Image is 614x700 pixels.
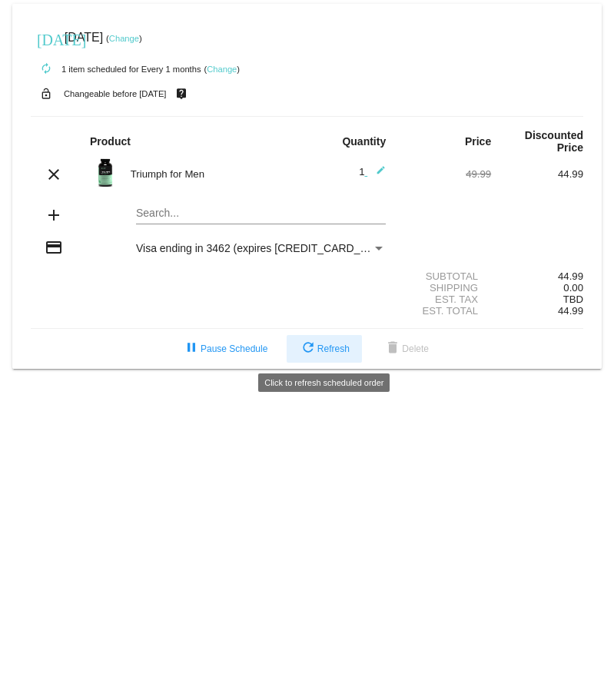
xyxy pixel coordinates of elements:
[31,65,201,74] small: 1 item scheduled for Every 1 months
[136,207,386,220] input: Search...
[45,165,63,184] mat-icon: clear
[399,282,491,294] div: Shipping
[299,343,350,354] span: Refresh
[172,84,191,104] mat-icon: live_help
[359,166,386,177] span: 1
[170,335,280,363] button: Pause Schedule
[204,65,240,74] small: ( )
[182,343,267,354] span: Pause Schedule
[136,242,386,254] mat-select: Payment Method
[207,65,237,74] a: Change
[383,343,429,354] span: Delete
[371,335,441,363] button: Delete
[37,60,55,78] mat-icon: autorenew
[182,340,201,358] mat-icon: pause
[563,282,583,294] span: 0.00
[299,340,317,358] mat-icon: refresh
[491,270,583,282] div: 44.99
[37,29,55,48] mat-icon: [DATE]
[37,84,55,104] mat-icon: lock_open
[64,89,167,98] small: Changeable before [DATE]
[525,129,583,154] strong: Discounted Price
[342,135,386,148] strong: Quantity
[399,270,491,282] div: Subtotal
[45,206,63,224] mat-icon: add
[106,34,142,43] small: ( )
[90,135,131,148] strong: Product
[287,335,362,363] button: Refresh
[109,34,139,43] a: Change
[383,340,402,358] mat-icon: delete
[136,242,393,254] span: Visa ending in 3462 (expires [CREDIT_CARD_DATA])
[491,168,583,180] div: 44.99
[123,168,307,180] div: Triumph for Men
[367,165,386,184] mat-icon: edit
[563,294,583,305] span: TBD
[558,305,583,317] span: 44.99
[45,238,63,257] mat-icon: credit_card
[90,158,121,188] img: Image-1-Triumph_carousel-front-transp.png
[399,294,491,305] div: Est. Tax
[399,305,491,317] div: Est. Total
[465,135,491,148] strong: Price
[399,168,491,180] div: 49.99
